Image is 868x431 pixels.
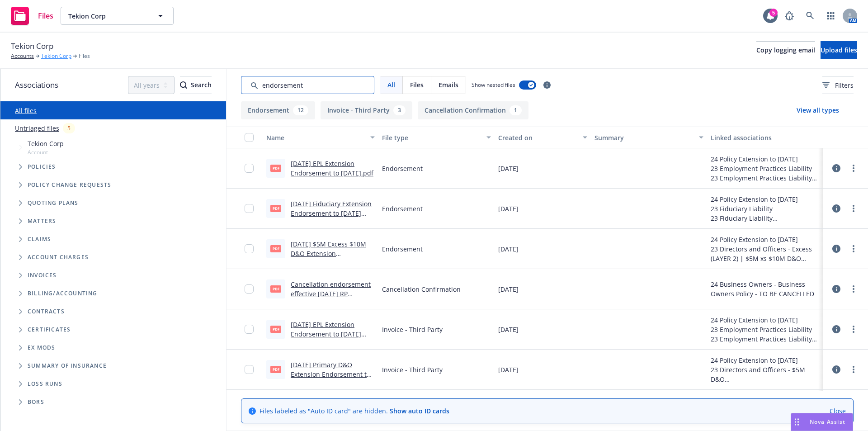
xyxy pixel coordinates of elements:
div: 23 Employment Practices Liability [711,325,819,334]
span: Endorsement [382,204,423,213]
div: 5 [769,9,778,17]
input: Toggle Row Selected [245,244,254,253]
span: BORs [28,399,44,405]
div: 23 Employment Practices Liability [711,173,819,183]
a: Cancellation endorsement effective [DATE] RP $2,597.pdf [291,280,371,308]
button: Created on [495,127,591,148]
div: 24 Policy Extension to [DATE] [711,355,819,365]
a: more [848,163,859,174]
span: Filters [822,81,854,90]
span: Policy change requests [28,182,111,188]
span: Invoices [28,273,57,278]
div: File type [382,133,481,142]
span: Tekion Corp [28,139,64,148]
div: 24 Policy Extension to [DATE] [711,194,819,204]
div: 23 Employment Practices Liability [711,334,819,344]
span: [DATE] [498,164,519,173]
button: Filters [822,76,854,94]
div: 23 Directors and Officers - $5M D&O [711,365,819,384]
span: Quoting plans [28,200,79,206]
span: Policies [28,164,56,170]
div: Linked associations [711,133,819,142]
span: Files [79,52,90,60]
svg: Search [180,81,187,89]
div: 24 Policy Extension to [DATE] [711,235,819,244]
a: Show auto ID cards [390,407,449,415]
span: pdf [270,165,281,171]
button: File type [378,127,494,148]
a: [DATE] $5M Excess $10M D&O Extension Endorsement to [DATE] .pdf [291,240,366,277]
span: [DATE] [498,244,519,254]
span: Endorsement [382,164,423,173]
span: Nova Assist [810,418,845,426]
span: Filters [835,81,854,90]
span: Contracts [28,309,65,314]
a: more [848,364,859,375]
span: [DATE] [498,325,519,334]
span: Emails [439,80,458,90]
input: Toggle Row Selected [245,164,254,173]
span: pdf [270,205,281,212]
a: Report a Bug [780,7,798,25]
a: Search [801,7,819,25]
div: Created on [498,133,578,142]
span: [DATE] [498,284,519,294]
span: Copy logging email [756,46,815,54]
div: Tree Example [0,137,226,284]
div: 1 [509,105,522,115]
a: more [848,203,859,214]
div: 23 Employment Practices Liability [711,164,819,173]
a: more [848,243,859,254]
span: All [387,80,395,90]
span: Matters [28,218,56,224]
div: Folder Tree Example [0,284,226,411]
a: All files [15,106,37,115]
input: Toggle Row Selected [245,325,254,334]
a: more [848,324,859,335]
span: Ex Mods [28,345,55,350]
span: pdf [270,326,281,332]
div: 23 Fiduciary Liability [711,213,819,223]
div: 24 Policy Extension to [DATE] [711,154,819,164]
span: Cancellation Confirmation [382,284,461,294]
button: Endorsement [241,101,315,119]
span: Summary of insurance [28,363,107,369]
span: Files labeled as "Auto ID card" are hidden. [259,406,449,416]
span: Billing/Accounting [28,291,98,296]
div: Search [180,76,212,94]
a: Tekion Corp [41,52,71,60]
a: Untriaged files [15,123,59,133]
div: Name [266,133,365,142]
input: Toggle Row Selected [245,284,254,294]
button: Summary [591,127,707,148]
span: Certificates [28,327,71,332]
span: Tekion Corp [68,11,146,21]
span: Account charges [28,255,89,260]
span: Show nested files [472,81,515,89]
button: Upload files [821,41,857,59]
div: 23 Fiduciary Liability [711,204,819,213]
a: [DATE] Fiduciary Extension Endorsement to [DATE] .pdf [291,199,372,227]
button: View all types [782,101,854,119]
div: 3 [393,105,406,115]
span: [DATE] [498,204,519,213]
span: Tekion Corp [11,40,53,52]
div: Summary [594,133,693,142]
div: 23 Directors and Officers - Excess (LAYER 2) | $5M xs $10M D&O [711,244,819,263]
input: Toggle Row Selected [245,204,254,213]
button: SearchSearch [180,76,212,94]
span: Files [38,12,53,19]
button: Cancellation Confirmation [418,101,528,119]
span: Invoice - Third Party [382,365,443,374]
div: Drag to move [791,413,802,431]
a: Files [7,3,57,28]
a: Switch app [822,7,840,25]
a: [DATE] EPL Extension Endorsement to [DATE] Invoice.pdf [291,320,361,348]
span: pdf [270,245,281,252]
a: more [848,284,859,294]
button: Linked associations [707,127,823,148]
div: 24 Business Owners - Business Owners Policy - TO BE CANCELLED [711,279,819,298]
a: [DATE] Primary D&O Extension Endorsement to [DATE] Invoice.pdf [291,360,370,388]
span: Account [28,148,64,156]
input: Select all [245,133,254,142]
